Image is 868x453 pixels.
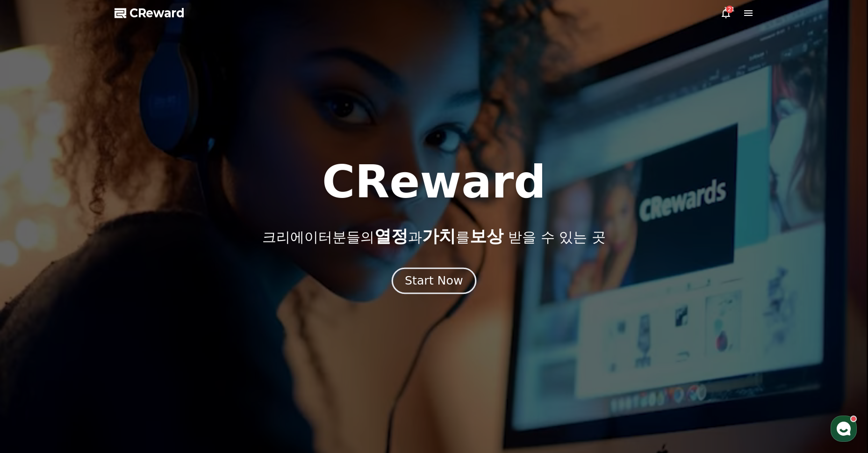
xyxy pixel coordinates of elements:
a: 대화 [62,297,121,320]
span: 보상 [470,226,503,246]
span: CReward [129,6,185,21]
p: 크리에이터분들의 과 를 받을 수 있는 곳 [262,227,605,246]
a: 121 [720,7,732,19]
span: 열정 [374,226,408,246]
button: Start Now [392,268,476,294]
span: 홈 [29,311,35,318]
a: 홈 [3,297,62,320]
span: 대화 [86,311,97,319]
div: 121 [726,6,733,13]
a: 설정 [121,297,179,320]
span: 가치 [422,226,456,246]
a: CReward [115,6,185,21]
div: Start Now [405,273,463,289]
h1: CReward [322,160,546,205]
a: Start Now [394,278,474,286]
span: 설정 [144,311,156,318]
